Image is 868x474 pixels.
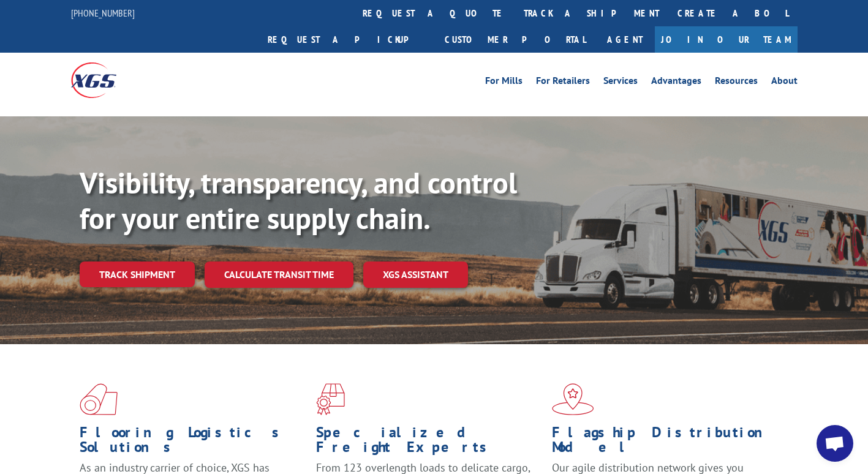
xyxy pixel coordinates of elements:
[771,76,798,89] a: About
[80,164,517,237] b: Visibility, transparency, and control for your entire supply chain.
[80,425,307,461] h1: Flooring Logistics Solutions
[817,425,853,462] div: Open chat
[316,383,345,415] img: xgs-icon-focused-on-flooring-red
[80,383,118,415] img: xgs-icon-total-supply-chain-intelligence-red
[603,76,638,89] a: Services
[536,76,590,89] a: For Retailers
[655,26,798,53] a: Join Our Team
[485,76,523,89] a: For Mills
[715,76,758,89] a: Resources
[71,7,135,19] a: [PHONE_NUMBER]
[436,26,595,53] a: Customer Portal
[552,383,594,415] img: xgs-icon-flagship-distribution-model-red
[552,425,779,461] h1: Flagship Distribution Model
[80,261,195,287] a: Track shipment
[316,425,543,461] h1: Specialized Freight Experts
[363,261,468,288] a: XGS ASSISTANT
[651,76,701,89] a: Advantages
[259,26,436,53] a: Request a pickup
[595,26,655,53] a: Agent
[205,261,353,288] a: Calculate transit time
